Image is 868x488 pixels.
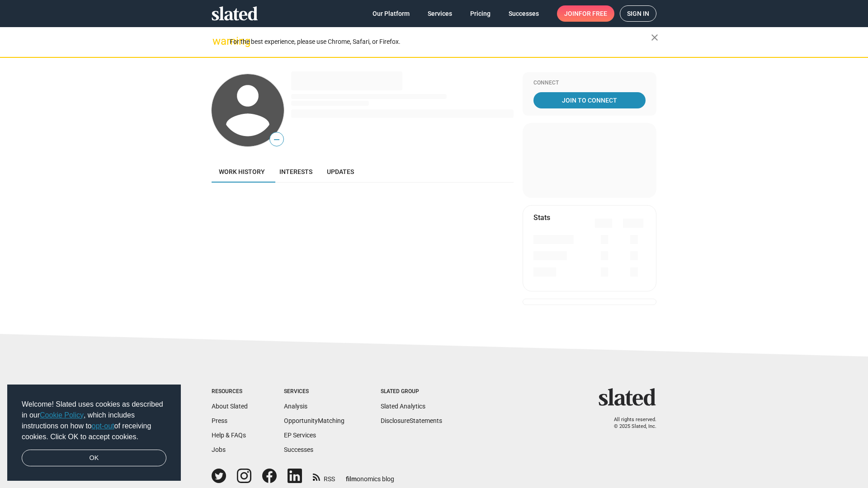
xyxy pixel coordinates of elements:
[533,213,550,222] mat-card-title: Stats
[284,388,344,395] div: Services
[649,32,660,43] mat-icon: close
[212,161,272,183] a: Work history
[212,36,223,47] mat-icon: warning
[501,5,546,22] a: Successes
[533,92,646,108] a: Join To Connect
[620,5,656,22] a: Sign in
[230,36,651,48] div: For the best experience, please use Chrome, Safari, or Firefox.
[212,388,248,395] div: Resources
[22,450,166,467] a: dismiss cookie message
[579,5,607,22] span: for free
[627,6,649,21] span: Sign in
[327,168,354,175] span: Updates
[219,168,265,175] span: Work history
[564,5,607,22] span: Join
[40,411,84,419] a: Cookie Policy
[420,5,459,22] a: Services
[535,92,644,108] span: Join To Connect
[284,446,313,453] a: Successes
[212,446,226,453] a: Jobs
[92,422,114,430] a: opt-out
[272,161,320,183] a: Interests
[381,417,442,424] a: DisclosureStatements
[533,80,646,87] div: Connect
[373,5,410,22] span: Our Platform
[470,5,491,22] span: Pricing
[381,388,442,395] div: Slated Group
[7,385,181,481] div: cookieconsent
[381,403,425,410] a: Slated Analytics
[557,5,614,22] a: Joinfor free
[284,417,344,424] a: OpportunityMatching
[212,432,246,439] a: Help & FAQs
[346,468,394,483] a: filmonomics blog
[428,5,452,22] span: Services
[509,5,539,22] span: Successes
[212,403,248,410] a: About Slated
[313,469,335,483] a: RSS
[284,432,316,439] a: EP Services
[346,475,357,483] span: film
[212,417,227,424] a: Press
[22,399,166,442] span: Welcome! Slated uses cookies as described in our , which includes instructions on how to of recei...
[270,134,283,145] span: —
[463,5,498,22] a: Pricing
[284,403,307,410] a: Analysis
[320,161,361,183] a: Updates
[604,417,656,430] p: All rights reserved. © 2025 Slated, Inc.
[279,168,312,175] span: Interests
[365,5,417,22] a: Our Platform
